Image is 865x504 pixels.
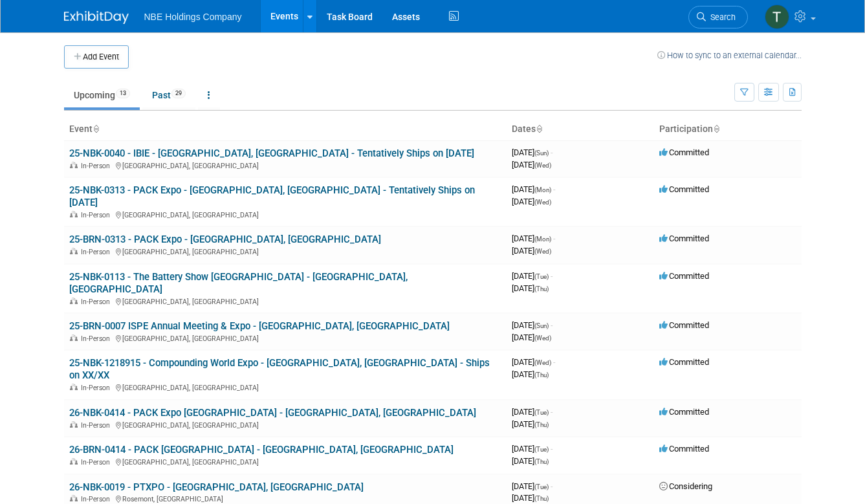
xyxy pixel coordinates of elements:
span: Search [706,12,736,22]
span: (Mon) [534,186,551,193]
span: [DATE] [512,246,551,256]
span: [DATE] [512,148,553,157]
a: How to sync to an external calendar... [657,50,802,60]
span: In-Person [81,421,114,430]
span: - [551,407,553,417]
span: (Sun) [534,322,549,329]
img: In-Person Event [70,384,78,390]
img: In-Person Event [70,211,78,217]
span: In-Person [81,334,114,343]
span: - [553,357,555,367]
a: 25-NBK-0113 - The Battery Show [GEOGRAPHIC_DATA] - [GEOGRAPHIC_DATA], [GEOGRAPHIC_DATA] [69,271,408,295]
th: Participation [654,118,802,140]
a: Sort by Participation Type [713,124,719,134]
span: (Wed) [534,162,551,169]
span: [DATE] [512,197,551,206]
span: [DATE] [512,481,553,491]
span: In-Person [81,495,114,503]
span: [DATE] [512,320,553,330]
span: (Mon) [534,236,551,243]
span: [DATE] [512,271,553,281]
span: [DATE] [512,444,553,454]
span: (Tue) [534,446,549,453]
span: In-Person [81,458,114,466]
span: - [551,444,553,454]
span: (Thu) [534,371,549,378]
div: [GEOGRAPHIC_DATA], [GEOGRAPHIC_DATA] [69,160,501,170]
span: Committed [659,320,709,330]
img: In-Person Event [70,334,78,341]
span: [DATE] [512,419,549,429]
span: In-Person [81,248,114,256]
span: - [551,481,553,491]
img: ExhibitDay [64,11,129,24]
span: (Thu) [534,285,549,292]
span: [DATE] [512,407,553,417]
th: Event [64,118,507,140]
span: [DATE] [512,234,555,243]
a: 25-BRN-0313 - PACK Expo - [GEOGRAPHIC_DATA], [GEOGRAPHIC_DATA] [69,234,381,245]
span: (Tue) [534,409,549,416]
span: [DATE] [512,456,549,466]
span: In-Person [81,211,114,219]
span: [DATE] [512,160,551,170]
span: (Wed) [534,359,551,366]
img: In-Person Event [70,495,78,501]
div: [GEOGRAPHIC_DATA], [GEOGRAPHIC_DATA] [69,382,501,392]
span: [DATE] [512,184,555,194]
span: [DATE] [512,357,555,367]
div: [GEOGRAPHIC_DATA], [GEOGRAPHIC_DATA] [69,333,501,343]
span: Considering [659,481,712,491]
a: 25-NBK-0040 - IBIE - [GEOGRAPHIC_DATA], [GEOGRAPHIC_DATA] - Tentatively Ships on [DATE] [69,148,474,159]
img: Tim Wiersma [765,5,789,29]
span: (Wed) [534,334,551,342]
span: (Thu) [534,458,549,465]
a: Sort by Event Name [93,124,99,134]
img: In-Person Event [70,248,78,254]
span: (Tue) [534,273,549,280]
span: Committed [659,234,709,243]
span: - [553,184,555,194]
span: [DATE] [512,493,549,503]
th: Dates [507,118,654,140]
span: (Thu) [534,421,549,428]
span: NBE Holdings Company [144,12,242,22]
div: Rosemont, [GEOGRAPHIC_DATA] [69,493,501,503]
span: (Wed) [534,248,551,255]
span: [DATE] [512,283,549,293]
span: - [551,148,553,157]
span: In-Person [81,298,114,306]
a: 25-NBK-1218915 - Compounding World Expo - [GEOGRAPHIC_DATA], [GEOGRAPHIC_DATA] - Ships on XX/XX [69,357,490,381]
a: 26-NBK-0414 - PACK Expo [GEOGRAPHIC_DATA] - [GEOGRAPHIC_DATA], [GEOGRAPHIC_DATA] [69,407,476,419]
span: (Wed) [534,199,551,206]
span: In-Person [81,384,114,392]
a: 25-NBK-0313 - PACK Expo - [GEOGRAPHIC_DATA], [GEOGRAPHIC_DATA] - Tentatively Ships on [DATE] [69,184,475,208]
span: - [553,234,555,243]
a: Sort by Start Date [536,124,542,134]
span: Committed [659,407,709,417]
div: [GEOGRAPHIC_DATA], [GEOGRAPHIC_DATA] [69,419,501,430]
a: 25-BRN-0007 ISPE Annual Meeting & Expo - [GEOGRAPHIC_DATA], [GEOGRAPHIC_DATA] [69,320,450,332]
span: Committed [659,357,709,367]
span: Committed [659,184,709,194]
img: In-Person Event [70,458,78,465]
button: Add Event [64,45,129,69]
span: In-Person [81,162,114,170]
div: [GEOGRAPHIC_DATA], [GEOGRAPHIC_DATA] [69,209,501,219]
span: Committed [659,444,709,454]
a: Upcoming13 [64,83,140,107]
span: (Tue) [534,483,549,490]
img: In-Person Event [70,421,78,428]
span: - [551,320,553,330]
div: [GEOGRAPHIC_DATA], [GEOGRAPHIC_DATA] [69,246,501,256]
span: - [551,271,553,281]
img: In-Person Event [70,298,78,304]
span: 13 [116,89,130,98]
div: [GEOGRAPHIC_DATA], [GEOGRAPHIC_DATA] [69,296,501,306]
div: [GEOGRAPHIC_DATA], [GEOGRAPHIC_DATA] [69,456,501,466]
img: In-Person Event [70,162,78,168]
span: Committed [659,148,709,157]
span: [DATE] [512,369,549,379]
span: 29 [171,89,186,98]
span: [DATE] [512,333,551,342]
